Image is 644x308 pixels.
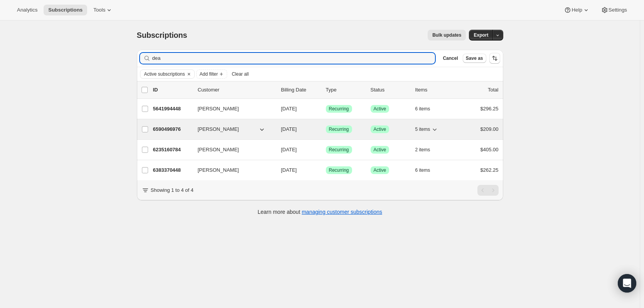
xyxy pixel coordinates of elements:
[572,7,582,13] span: Help
[596,5,632,15] button: Settings
[281,167,297,173] span: [DATE]
[152,53,435,64] input: Filter subscribers
[153,124,499,135] div: 6590496976[PERSON_NAME][DATE]SuccessRecurringSuccessActive5 items$209.00
[609,7,627,13] span: Settings
[153,125,192,133] p: 6590496976
[428,30,466,41] button: Bulk updates
[477,185,499,196] nav: Pagination
[193,123,270,135] button: [PERSON_NAME]
[466,55,483,61] span: Save as
[137,31,187,39] span: Subscriptions
[193,164,270,176] button: [PERSON_NAME]
[232,71,249,77] span: Clear all
[44,5,87,15] button: Subscriptions
[329,126,349,132] span: Recurring
[463,54,486,63] button: Save as
[198,125,239,133] span: [PERSON_NAME]
[144,71,185,77] span: Active subscriptions
[198,105,239,113] span: [PERSON_NAME]
[153,146,192,154] p: 6235160784
[193,144,270,156] button: [PERSON_NAME]
[374,147,386,153] span: Active
[415,147,430,153] span: 2 items
[489,53,500,64] button: Sort the results
[153,165,499,176] div: 6383370448[PERSON_NAME][DATE]SuccessRecurringSuccessActive6 items$262.25
[443,55,458,61] span: Cancel
[480,106,499,112] span: $296.25
[151,186,194,194] p: Showing 1 to 4 of 4
[480,167,499,173] span: $262.25
[153,105,192,113] p: 5641994448
[153,103,499,114] div: 5641994448[PERSON_NAME][DATE]SuccessRecurringSuccessActive6 items$296.25
[48,7,83,13] span: Subscriptions
[374,126,386,132] span: Active
[374,167,386,173] span: Active
[198,86,275,94] p: Customer
[12,5,42,15] button: Analytics
[329,167,349,173] span: Recurring
[440,54,461,63] button: Cancel
[480,147,499,152] span: $405.00
[618,274,636,293] div: Open Intercom Messenger
[469,30,493,41] button: Export
[198,166,239,174] span: [PERSON_NAME]
[281,86,320,94] p: Billing Date
[559,5,594,15] button: Help
[258,208,382,216] p: Learn more about
[17,7,37,13] span: Analytics
[185,70,193,78] button: Clear
[153,144,499,155] div: 6235160784[PERSON_NAME][DATE]SuccessRecurringSuccessActive2 items$405.00
[153,86,192,94] p: ID
[415,106,430,112] span: 6 items
[415,126,430,132] span: 5 items
[302,209,382,215] a: managing customer subscriptions
[415,167,430,173] span: 6 items
[329,106,349,112] span: Recurring
[415,124,439,135] button: 5 items
[488,86,498,94] p: Total
[474,32,488,38] span: Export
[93,7,105,13] span: Tools
[415,86,454,94] div: Items
[140,70,185,78] button: Active subscriptions
[198,146,239,154] span: [PERSON_NAME]
[196,69,227,79] button: Add filter
[229,69,252,79] button: Clear all
[374,106,386,112] span: Active
[193,103,270,115] button: [PERSON_NAME]
[371,86,409,94] p: Status
[432,32,461,38] span: Bulk updates
[329,147,349,153] span: Recurring
[326,86,364,94] div: Type
[281,147,297,152] span: [DATE]
[480,126,499,132] span: $209.00
[153,86,499,94] div: IDCustomerBilling DateTypeStatusItemsTotal
[281,126,297,132] span: [DATE]
[153,166,192,174] p: 6383370448
[200,71,218,77] span: Add filter
[415,144,439,155] button: 2 items
[415,103,439,114] button: 6 items
[89,5,118,15] button: Tools
[281,106,297,112] span: [DATE]
[415,165,439,176] button: 6 items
